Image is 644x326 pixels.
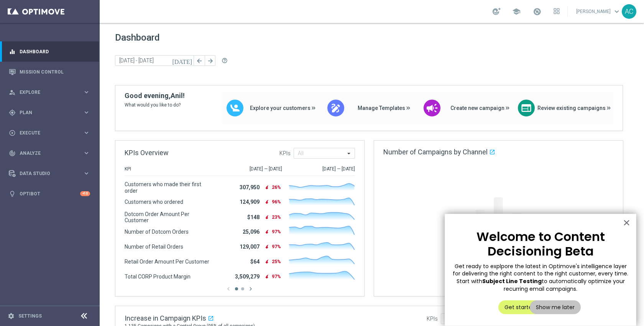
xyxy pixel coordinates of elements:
i: keyboard_arrow_right [83,109,90,116]
div: Optibot [9,183,90,204]
span: Data Studio [20,171,83,176]
div: +10 [80,191,90,196]
i: track_changes [9,150,16,157]
i: settings [8,313,15,319]
a: Mission Control [20,62,90,82]
div: Execute [9,129,83,136]
a: Settings [18,314,42,318]
i: keyboard_arrow_right [83,88,90,96]
button: Close [623,216,630,229]
div: Analyze [9,150,83,157]
i: keyboard_arrow_right [83,149,90,157]
i: person_search [9,89,16,96]
button: Show me later [530,300,581,314]
i: lightbulb [9,190,16,197]
a: Dashboard [20,41,90,62]
div: Plan [9,109,83,116]
span: Get ready to explpore the latest in Optimove's intelligence layer for delivering the right conten... [453,262,630,285]
span: Execute [20,131,83,135]
i: keyboard_arrow_right [83,129,90,136]
div: Mission Control [9,62,90,82]
span: Explore [20,90,83,95]
i: gps_fixed [9,109,16,116]
i: equalizer [9,48,16,55]
span: to automatically optimize your recurring email campaigns. [504,277,626,293]
strong: Subject Line Testing [482,277,542,285]
i: play_circle_outline [9,129,16,136]
span: school [512,7,521,16]
button: Get started [498,300,542,314]
div: AC [622,4,636,19]
span: keyboard_arrow_down [613,7,621,16]
div: Data Studio [9,170,83,177]
a: Optibot [20,183,80,204]
p: Welcome to Content Decisioning Beta [453,229,628,259]
i: keyboard_arrow_right [83,170,90,177]
span: Plan [20,110,83,115]
div: Explore [9,89,83,96]
div: Dashboard [9,41,90,62]
span: Analyze [20,151,83,156]
a: [PERSON_NAME] [575,6,622,17]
